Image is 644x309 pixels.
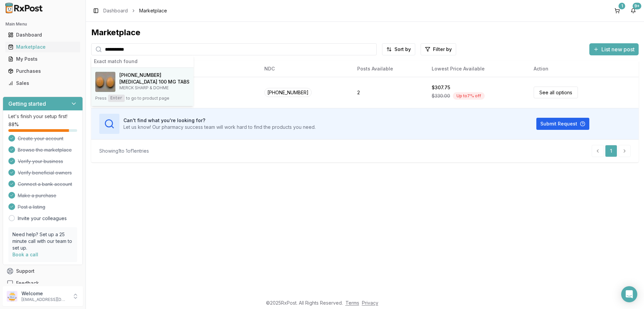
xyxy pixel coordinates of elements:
[394,46,411,53] span: Sort by
[108,95,125,102] kbd: Enter
[5,21,80,27] h2: Main Menu
[628,5,639,16] button: 9+
[18,135,63,142] span: Create your account
[123,117,316,124] h3: Can't find what you're looking for?
[605,145,617,157] a: 1
[8,113,77,120] p: Let's finish your setup first!
[352,61,426,77] th: Posts Available
[3,30,83,40] button: Dashboard
[119,72,161,79] span: [PHONE_NUMBER]
[589,47,639,53] a: List new post
[421,43,456,55] button: Filter by
[432,84,450,91] div: $307.75
[3,42,83,52] button: Marketplace
[345,300,359,306] a: Terms
[352,77,426,108] td: 2
[5,53,80,65] a: My Posts
[382,43,415,55] button: Sort by
[536,118,589,130] button: Submit Request
[3,3,46,13] img: RxPost Logo
[433,46,452,53] span: Filter by
[123,124,316,131] p: Let us know! Our pharmacy success team will work hard to find the products you need.
[126,96,169,101] span: to go to product page
[426,61,528,77] th: Lowest Price Available
[5,29,80,41] a: Dashboard
[5,77,80,89] a: Sales
[362,300,378,306] a: Privacy
[91,68,194,106] button: Januvia 100 MG TABS[PHONE_NUMBER][MEDICAL_DATA] 100 MG TABSMERCK SHARP & DOHMEPressEnterto go to ...
[91,27,639,38] div: Marketplace
[3,265,83,277] button: Support
[21,297,68,302] p: [EMAIL_ADDRESS][DOMAIN_NAME]
[12,252,38,257] a: Book a call
[18,169,72,176] span: Verify beneficial owners
[8,80,77,87] div: Sales
[7,291,17,302] img: User avatar
[139,7,167,14] span: Marketplace
[612,5,623,16] button: 1
[119,79,190,85] h4: [MEDICAL_DATA] 100 MG TABS
[589,43,639,55] button: List new post
[3,78,83,89] button: Sales
[95,96,107,101] span: Press
[3,277,83,289] button: Feedback
[633,3,641,9] div: 9+
[103,7,128,14] a: Dashboard
[99,148,149,154] div: Showing 1 to 1 of 1 entries
[3,54,83,64] button: My Posts
[534,87,578,98] a: See all options
[18,192,56,199] span: Make a purchase
[8,56,77,62] div: My Posts
[453,92,485,100] div: Up to 7 % off
[8,44,77,50] div: Marketplace
[95,72,115,92] img: Januvia 100 MG TABS
[264,88,312,97] span: [PHONE_NUMBER]
[91,55,194,68] div: Exact match found
[119,85,190,91] p: MERCK SHARP & DOHME
[8,32,77,38] div: Dashboard
[12,231,73,251] p: Need help? Set up a 25 minute call with our team to set up.
[8,121,19,128] span: 88 %
[528,61,639,77] th: Action
[432,93,450,99] span: $330.00
[18,147,72,153] span: Browse the marketplace
[18,181,72,188] span: Connect a bank account
[21,290,68,297] p: Welcome
[16,280,39,287] span: Feedback
[592,145,631,157] nav: pagination
[601,45,635,53] span: List new post
[621,286,637,302] div: Open Intercom Messenger
[18,215,67,222] a: Invite your colleagues
[619,3,625,9] div: 1
[5,41,80,53] a: Marketplace
[3,66,83,76] button: Purchases
[259,61,352,77] th: NDC
[5,65,80,77] a: Purchases
[8,68,77,74] div: Purchases
[103,7,167,14] nav: breadcrumb
[8,100,46,108] h3: Getting started
[18,158,63,165] span: Verify your business
[18,204,45,210] span: Post a listing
